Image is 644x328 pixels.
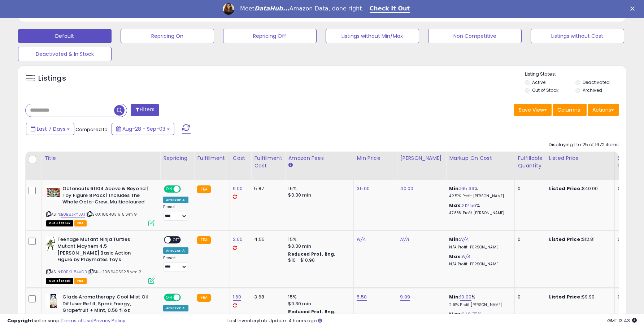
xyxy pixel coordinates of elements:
[46,236,56,251] img: 4167ECtfL+L._SL40_.jpg
[357,185,370,192] a: 35.00
[46,294,61,308] img: 41dV7VBtveL._SL40_.jpg
[7,318,125,324] div: seller snap | |
[583,79,610,85] label: Deactivated
[462,253,470,260] a: N/A
[46,185,61,200] img: 51CCVYYPFPL._SL40_.jpg
[549,141,619,148] div: Displaying 1 to 25 of 1672 items
[288,162,292,169] small: Amazon Fees.
[288,236,348,243] div: 15%
[449,202,509,216] div: %
[428,29,522,43] button: Non Competitive
[460,293,471,301] a: 10.00
[46,220,73,226] span: All listings that are currently out of stock and unavailable for purchase on Amazon
[518,236,540,243] div: 0
[518,294,540,300] div: 0
[197,154,226,162] div: Fulfillment
[163,197,188,203] div: Amazon AI
[449,262,509,267] p: N/A Profit [PERSON_NAME]
[400,185,413,192] a: 40.00
[400,293,410,301] a: 9.99
[37,125,65,132] span: Last 7 Days
[449,236,460,243] b: Min:
[121,29,214,43] button: Repricing On
[449,293,460,300] b: Min:
[112,123,174,135] button: Aug-28 - Sep-03
[254,185,279,192] div: 5.87
[462,202,476,209] a: 212.56
[254,294,279,300] div: 3.68
[18,29,112,43] button: Default
[233,236,243,243] a: 2.00
[26,123,74,135] button: Last 7 Days
[233,185,243,192] a: 9.00
[549,185,582,192] b: Listed Price:
[525,71,626,78] p: Listing States:
[180,186,191,192] span: OFF
[460,236,469,243] a: N/A
[449,154,512,162] div: Markup on Cost
[449,185,509,199] div: %
[449,211,509,216] p: 47.83% Profit [PERSON_NAME]
[288,243,348,250] div: $0.30 min
[518,185,540,192] div: 0
[18,47,112,61] button: Deactivated & In Stock
[549,293,582,300] b: Listed Price:
[165,295,174,301] span: ON
[223,3,234,15] img: Profile image for Georgie
[288,257,348,264] div: $10 - $10.90
[449,194,509,199] p: 42.51% Profit [PERSON_NAME]
[531,29,624,43] button: Listings without Cost
[197,294,210,302] small: FBA
[197,236,210,244] small: FBA
[357,154,394,162] div: Min Price
[370,5,410,13] a: Check It Out
[618,185,630,192] div: 0.00
[227,318,637,324] div: Last InventoryLab Update: 4 hours ago.
[549,236,609,243] div: $12.81
[549,154,612,162] div: Listed Price
[514,104,552,116] button: Save View
[449,302,509,307] p: 2.91% Profit [PERSON_NAME]
[553,104,587,116] button: Columns
[74,220,87,226] span: FBA
[46,185,155,225] div: ASIN:
[61,211,85,217] a: B0B8JRYL8J
[532,87,558,93] label: Out of Stock
[288,185,348,192] div: 15%
[180,295,191,301] span: OFF
[163,154,191,162] div: Repricing
[288,251,335,257] b: Reduced Prof. Rng.
[61,269,87,275] a: B0BKH84VDB
[357,236,365,243] a: N/A
[122,125,165,132] span: Aug-28 - Sep-03
[163,247,188,254] div: Amazon AI
[618,294,630,300] div: 0.00
[288,301,348,307] div: $0.30 min
[446,152,515,180] th: The percentage added to the cost of goods (COGS) that forms the calculator for Min & Max prices.
[233,154,248,162] div: Cost
[171,237,182,243] span: OFF
[46,236,155,283] div: ASIN:
[165,186,174,192] span: ON
[254,236,279,243] div: 4.55
[57,236,145,265] b: Teenage Mutant Ninja Turtles: Mutant Mayhem 4.5 [PERSON_NAME] Basic Action Figure by Playmates Toys
[163,256,188,272] div: Preset:
[62,185,150,207] b: Octonauts 61104 Above & Beyond | Toy Figure 8 Pack | Includes The Whole Octo-Crew, Multicoloured
[532,79,545,85] label: Active
[288,154,351,162] div: Amazon Fees
[618,236,630,243] div: 0.00
[62,317,92,324] a: Terms of Use
[583,87,602,93] label: Archived
[449,185,460,192] b: Min:
[62,294,150,316] b: Glade Aromatherapy Cool Mist Oil Diffuser Refill, Spark Energy, Grapefruit + Mint, 0.56 fl oz
[88,269,142,275] span: | SKU: 1066405228 wm 2
[630,6,638,11] div: Close
[254,5,290,12] i: DataHub...
[449,202,462,209] b: Max:
[400,154,443,162] div: [PERSON_NAME]
[588,104,619,116] button: Actions
[75,126,109,133] span: Compared to:
[131,104,159,116] button: Filters
[233,293,241,301] a: 1.60
[449,245,509,250] p: N/A Profit [PERSON_NAME]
